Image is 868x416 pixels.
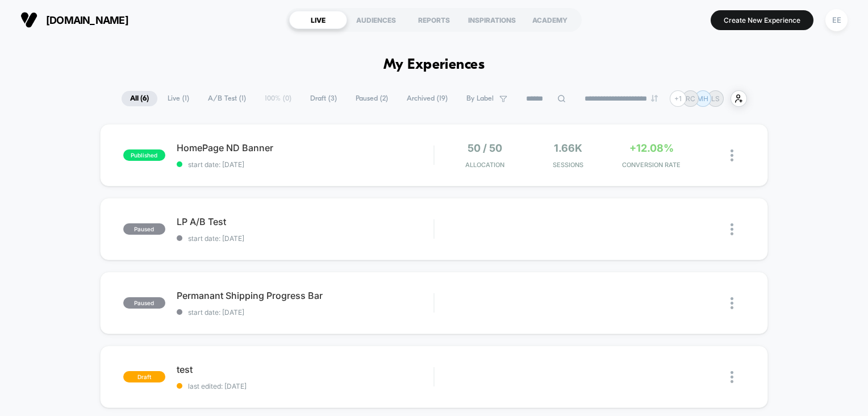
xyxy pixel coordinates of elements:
[302,91,345,106] span: Draft ( 3 )
[123,223,165,235] span: paused
[347,11,405,29] div: AUDIENCES
[123,297,165,309] span: paused
[177,290,434,301] span: Permanant Shipping Progress Bar
[466,94,494,103] span: By Label
[711,10,813,30] button: Create New Experience
[123,149,165,161] span: published
[731,223,733,235] img: close
[177,142,434,153] span: HomePage ND Banner
[711,94,720,103] p: LS
[123,371,165,382] span: draft
[289,11,347,29] div: LIVE
[686,94,695,103] p: RC
[398,91,456,106] span: Archived ( 19 )
[199,91,254,106] span: A/B Test ( 1 )
[825,9,848,31] div: EE
[463,11,521,29] div: INSPIRATIONS
[468,142,502,154] span: 50 / 50
[554,142,582,154] span: 1.66k
[731,149,733,161] img: close
[177,308,434,317] span: start date: [DATE]
[159,91,198,106] span: Live ( 1 )
[629,142,674,154] span: +12.08%
[177,382,434,390] span: last edited: [DATE]
[17,11,132,29] button: [DOMAIN_NAME]
[177,160,434,169] span: start date: [DATE]
[731,297,733,309] img: close
[612,161,690,169] span: CONVERSION RATE
[405,11,463,29] div: REPORTS
[521,11,579,29] div: ACADEMY
[529,161,607,169] span: Sessions
[670,90,686,107] div: + 1
[465,161,504,169] span: Allocation
[731,371,733,383] img: close
[177,364,434,375] span: test
[822,9,851,32] button: EE
[383,57,485,73] h1: My Experiences
[347,91,397,106] span: Paused ( 2 )
[651,95,658,102] img: end
[697,94,708,103] p: MH
[122,91,157,106] span: All ( 6 )
[46,14,128,26] span: [DOMAIN_NAME]
[177,216,434,227] span: LP A/B Test
[20,11,37,28] img: Visually logo
[177,234,434,243] span: start date: [DATE]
